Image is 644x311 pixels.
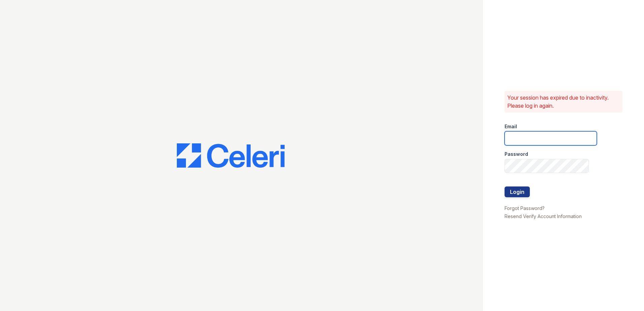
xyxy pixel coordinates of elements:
p: Your session has expired due to inactivity. Please log in again. [507,94,620,110]
button: Login [505,186,530,197]
label: Password [505,151,528,158]
a: Resend Verify Account Information [505,213,582,219]
label: Email [505,123,517,130]
img: CE_Logo_Blue-a8612792a0a2168367f1c8372b55b34899dd931a85d93a1a3d3e32e68fde9ad4.png [177,143,285,168]
a: Forgot Password? [505,205,545,211]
